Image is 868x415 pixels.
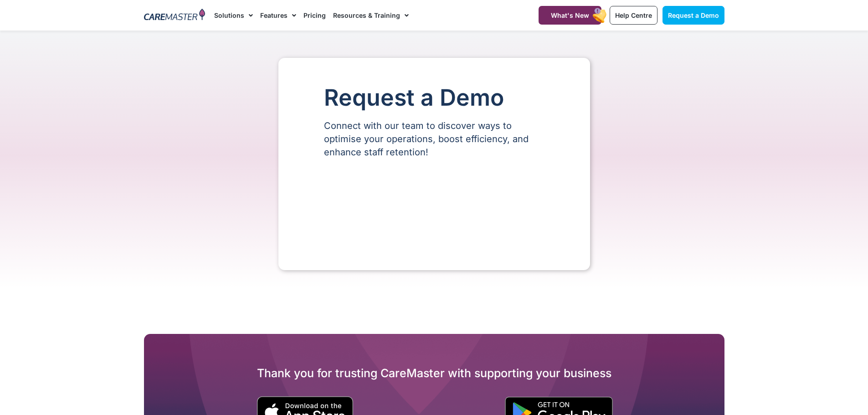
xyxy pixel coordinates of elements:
[615,11,652,19] span: Help Centre
[144,366,724,380] h2: Thank you for trusting CareMaster with supporting your business
[663,6,724,25] a: Request a Demo
[668,11,719,19] span: Request a Demo
[539,6,601,25] a: What's New
[324,119,544,159] p: Connect with our team to discover ways to optimise your operations, boost efficiency, and enhance...
[551,11,589,19] span: What's New
[144,9,205,22] img: CareMaster Logo
[324,85,544,110] h1: Request a Demo
[324,174,544,243] iframe: Form 0
[610,6,657,25] a: Help Centre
